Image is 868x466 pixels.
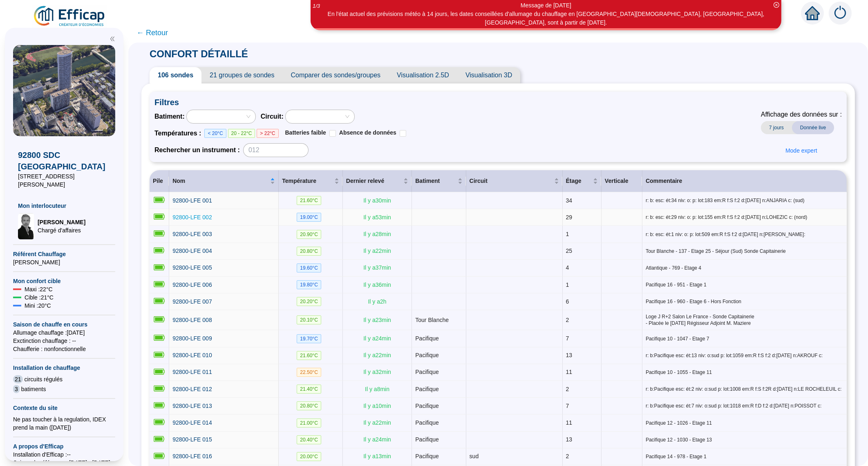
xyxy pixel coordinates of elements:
[172,316,212,324] a: 92800-LFE 008
[646,214,843,221] span: r: b: esc: ét:29 niv: o: p: lot:155 em:R f:S f:2 d:[DATE] n:LOHEZIC c: (nord)
[172,368,212,376] a: 92800-LFE 011
[457,67,520,83] span: Visualisation 3D
[365,386,389,392] span: Il y a 8 min
[646,352,843,359] span: r: b:Pacifique esc: ét:13 niv: o:sud p: lot:1059 em:R f:S f:2 d:[DATE] n:AKROUF c:
[172,385,212,394] a: 92800-LFE 012
[646,420,843,426] span: Pacifique 12 - 1026 - Etage 11
[13,375,23,383] span: 21
[779,144,824,157] button: Mode expert
[13,277,115,285] span: Mon confort cible
[297,213,321,222] span: 19.00 °C
[646,437,843,443] span: Pacifique 12 - 1030 - Etage 13
[13,385,20,393] span: 3
[21,385,46,393] span: batiments
[566,453,569,459] span: 2
[774,2,779,8] span: close-circle
[415,369,439,375] span: Pacifique
[261,112,284,122] span: Circuit :
[566,352,573,358] span: 13
[646,386,843,392] span: r: b:Pacifique esc: ét:2 niv: o:sud p: lot:1008 em:R f:S f:2R d:[DATE] n:LE ROCHELEUIL c:
[172,263,212,272] a: 92800-LFE 005
[297,351,321,360] span: 21.60 °C
[602,170,642,192] th: Verticale
[646,335,843,342] span: Pacifique 10 - 1047 - Etage 7
[297,435,321,444] span: 20.40 °C
[297,334,321,343] span: 19.70 °C
[172,317,212,323] span: 92800-LFE 008
[470,177,553,185] span: Circuit
[363,214,391,221] span: Il y a 53 min
[172,213,212,222] a: 92800-LFE 002
[368,298,387,305] span: Il y a 2 h
[363,197,391,204] span: Il y a 30 min
[25,375,63,383] span: circuits régulés
[363,264,391,271] span: Il y a 37 min
[13,258,115,266] span: [PERSON_NAME]
[172,214,212,221] span: 92800-LFE 002
[642,170,847,192] th: Commentaire
[141,48,256,59] span: CONFORT DÉTAILLÉ
[297,401,321,410] span: 20.80 °C
[339,129,396,136] span: Absence de données
[172,230,212,239] a: 92800-LFE 003
[566,264,569,271] span: 4
[466,170,563,192] th: Circuit
[33,5,107,28] img: efficap energie logo
[297,230,321,239] span: 20.90 °C
[172,352,212,358] span: 92800-LFE 010
[13,337,115,345] span: Exctinction chauffage : --
[243,143,309,157] input: 012
[415,453,439,459] span: Pacifique
[285,129,326,136] span: Batteries faible
[646,313,843,326] span: Loge J R+2 Salon Le France - Sonde Capitainerie - Placée le [DATE] Régisseur Adjoint M. Maziere
[172,247,212,255] a: 92800-LFE 004
[566,214,573,221] span: 29
[172,281,212,288] span: 92800-LFE 006
[18,172,110,189] span: [STREET_ADDRESS][PERSON_NAME]
[563,170,602,192] th: Étage
[313,3,320,9] i: 1 / 3
[363,317,391,323] span: Il y a 23 min
[297,419,321,428] span: 21.00 °C
[172,231,212,237] span: 92800-LFE 003
[172,453,212,459] span: 92800-LFE 016
[172,298,212,305] span: 92800-LFE 007
[154,128,204,138] span: Températures :
[343,170,412,192] th: Dernier relevé
[566,248,573,254] span: 25
[201,67,282,83] span: 21 groupes de sondes
[297,263,321,272] span: 19.60 °C
[646,369,843,376] span: Pacifique 10 - 1055 - Etage 11
[363,248,391,254] span: Il y a 22 min
[415,317,449,323] span: Tour Blanche
[346,177,402,185] span: Dernier relevé
[38,218,85,226] span: [PERSON_NAME]
[172,335,212,342] span: 92800-LFE 009
[566,298,569,305] span: 6
[297,368,321,377] span: 22.50 °C
[566,403,569,409] span: 7
[13,442,115,450] span: A propos d'Efficap
[646,265,843,271] span: Atlantique - 769 - Etage 4
[646,403,843,409] span: r: b:Pacifique esc: ét:7 niv: o:sud p: lot:1018 em:R f:D f:2 d:[DATE] n:POISSOT c:
[172,177,268,185] span: Nom
[389,67,457,83] span: Visualisation 2.5D
[805,6,820,20] span: home
[415,419,439,426] span: Pacifique
[13,404,115,412] span: Contexte du site
[415,335,439,342] span: Pacifique
[646,453,843,460] span: Pacifique 14 - 978 - Etage 1
[646,231,843,238] span: r: b: esc: ét:1 niv: o: p: lot:509 em:R f:S f:2 d:[DATE] n:[PERSON_NAME]:
[566,436,573,443] span: 13
[172,264,212,271] span: 92800-LFE 005
[761,121,792,134] span: 7 jours
[172,386,212,392] span: 92800-LFE 012
[566,231,569,237] span: 1
[566,197,573,204] span: 34
[172,436,212,443] span: 92800-LFE 015
[363,403,391,409] span: Il y a 10 min
[312,10,780,27] div: En l'état actuel des prévisions météo à 14 jours, les dates conseillées d'allumage du chauffage e...
[566,317,569,323] span: 2
[297,315,321,324] span: 20.10 °C
[172,196,212,205] a: 92800-LFE 001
